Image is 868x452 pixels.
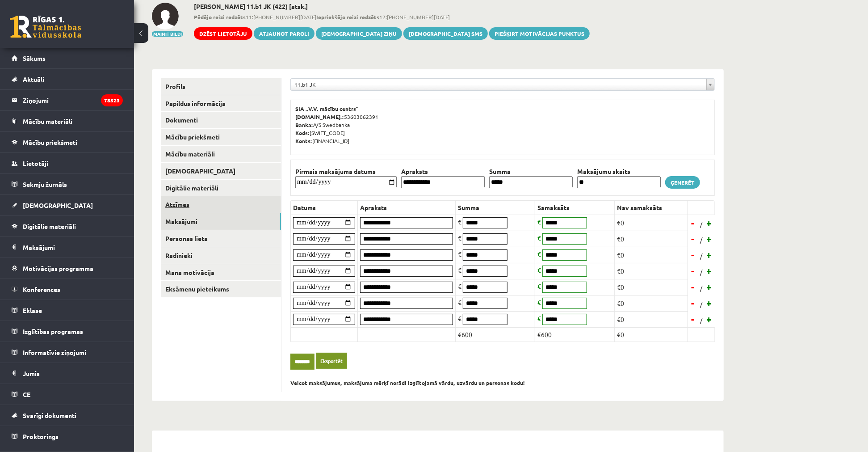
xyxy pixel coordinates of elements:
span: € [458,314,461,322]
span: / [699,283,704,293]
b: Kods: [295,129,310,136]
th: Summa [456,200,535,215]
a: Papildus informācija [161,95,281,112]
a: - [689,280,698,294]
span: CE [23,390,30,398]
a: - [689,296,698,310]
b: Banka: [295,121,313,128]
a: [DEMOGRAPHIC_DATA] ziņu [316,27,402,40]
img: Dana Davidone [152,3,179,30]
span: 11:[PHONE_NUMBER][DATE] 12:[PHONE_NUMBER][DATE] [194,13,590,21]
a: Sākums [12,48,123,68]
td: €0 [615,327,688,342]
legend: Maksājumi [23,237,123,258]
td: €0 [615,231,688,247]
td: €600 [456,327,535,342]
a: Dokumenti [161,112,281,128]
a: Mana motivācija [161,264,281,281]
span: [DEMOGRAPHIC_DATA] [23,201,93,209]
span: Motivācijas programma [23,264,93,272]
th: Maksājumu skaits [575,167,663,176]
a: CE [12,384,123,405]
a: Atzīmes [161,196,281,213]
a: [DEMOGRAPHIC_DATA] SMS [403,27,488,40]
span: € [537,282,541,290]
a: Mācību priekšmeti [161,129,281,145]
a: Digitālie materiāli [12,216,123,237]
td: €0 [615,295,688,311]
a: Motivācijas programma [12,258,123,279]
a: + [705,296,714,310]
a: Konferences [12,279,123,300]
a: + [705,280,714,294]
th: Samaksāts [535,200,615,215]
span: Mācību priekšmeti [23,138,77,146]
th: Datums [291,200,358,215]
span: € [537,266,541,274]
a: Digitālie materiāli [161,180,281,196]
span: Konferences [23,285,60,293]
a: + [705,248,714,262]
span: / [699,251,704,261]
span: Digitālie materiāli [23,222,76,230]
a: - [689,248,698,262]
b: SIA „V.V. mācību centrs” [295,105,359,112]
span: € [458,218,461,226]
legend: Ziņojumi [23,90,123,110]
th: Summa [487,167,575,176]
th: Apraksts [358,200,456,215]
span: Sākums [23,54,46,62]
span: Izglītības programas [23,327,83,335]
span: € [458,250,461,258]
span: Informatīvie ziņojumi [23,348,86,356]
a: Atjaunot paroli [254,27,314,40]
span: Mācību materiāli [23,117,72,125]
span: / [699,316,704,325]
a: - [689,264,698,278]
a: Mācību priekšmeti [12,132,123,152]
span: € [458,298,461,306]
button: Mainīt bildi [152,31,183,37]
a: Maksājumi [12,237,123,258]
span: / [699,267,704,277]
a: + [705,216,714,230]
span: / [699,235,704,245]
a: Ziņojumi78523 [12,90,123,110]
a: + [705,313,714,326]
a: Mācību materiāli [12,111,123,131]
span: Jumis [23,369,40,377]
span: Proktorings [23,432,59,440]
span: € [537,314,541,322]
td: €0 [615,279,688,295]
a: Eksāmenu pieteikums [161,281,281,297]
a: Jumis [12,363,123,384]
a: + [705,264,714,278]
a: Eklase [12,300,123,321]
a: - [689,232,698,245]
a: [DEMOGRAPHIC_DATA] [12,195,123,215]
a: Svarīgi dokumenti [12,405,123,426]
td: €600 [535,327,615,342]
a: Informatīvie ziņojumi [12,342,123,363]
a: Proktorings [12,426,123,447]
th: Pirmais maksājuma datums [293,167,399,176]
a: Mācību materiāli [161,146,281,162]
span: € [458,266,461,274]
span: Lietotāji [23,159,48,167]
a: Sekmju žurnāls [12,174,123,194]
span: Svarīgi dokumenti [23,411,76,419]
span: Eklase [23,306,42,314]
h2: [PERSON_NAME] 11.b1 JK (422) [atsk.] [194,3,590,10]
p: 53603062391 A/S Swedbanka [SWIFT_CODE] [FINANCIAL_ID] [295,105,710,145]
a: + [705,232,714,245]
span: € [537,250,541,258]
a: 11.b1 JK [291,79,714,90]
span: / [699,220,704,229]
b: Iepriekšējo reizi redzēts [316,13,379,21]
a: Dzēst lietotāju [194,27,252,40]
span: € [458,234,461,242]
a: Piešķirt motivācijas punktus [489,27,590,40]
a: [DEMOGRAPHIC_DATA] [161,163,281,179]
a: Radinieki [161,247,281,264]
span: Aktuāli [23,75,44,83]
